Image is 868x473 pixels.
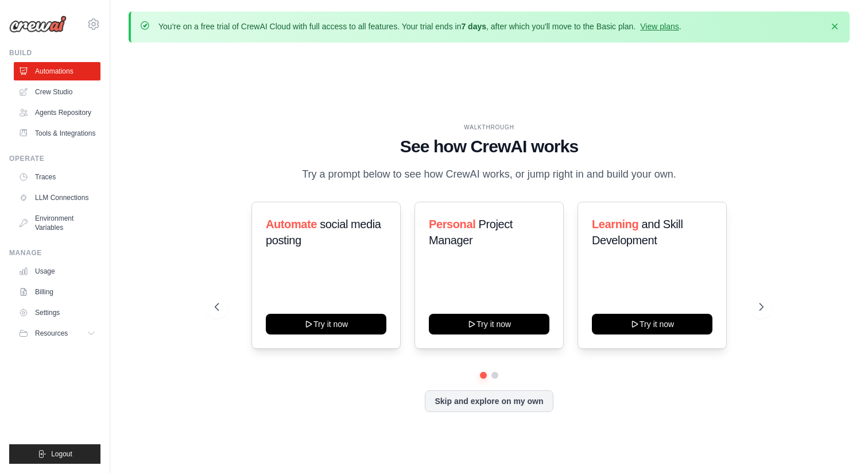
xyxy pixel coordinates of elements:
[9,444,100,464] button: Logout
[35,329,68,338] span: Resources
[14,324,100,343] button: Resources
[592,218,638,230] span: Learning
[14,103,100,122] a: Agents Repository
[14,124,100,143] a: Tools & Integrations
[266,314,386,334] button: Try it now
[14,303,100,322] a: Settings
[266,218,381,247] span: social media posting
[14,209,100,237] a: Environment Variables
[9,16,67,33] img: Logo
[14,83,100,101] a: Crew Studio
[14,262,100,280] a: Usage
[429,314,549,334] button: Try it now
[429,218,475,230] span: Personal
[592,314,712,334] button: Try it now
[14,189,100,207] a: LLM Connections
[158,21,681,32] p: You're on a free trial of CrewAI Cloud with full access to all features. Your trial ends in , aft...
[266,218,317,230] span: Automate
[14,168,100,186] a: Traces
[14,283,100,301] a: Billing
[51,449,72,459] span: Logout
[9,154,100,163] div: Operate
[640,22,679,31] a: View plans
[425,390,553,412] button: Skip and explore on my own
[461,22,486,31] strong: 7 days
[296,166,682,183] p: Try a prompt below to see how CrewAI works, or jump right in and build your own.
[215,136,764,157] h1: See how CrewAI works
[215,123,764,132] div: WALKTHROUGH
[429,218,513,247] span: Project Manager
[14,62,100,80] a: Automations
[9,248,100,257] div: Manage
[592,218,683,247] span: and Skill Development
[9,48,100,57] div: Build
